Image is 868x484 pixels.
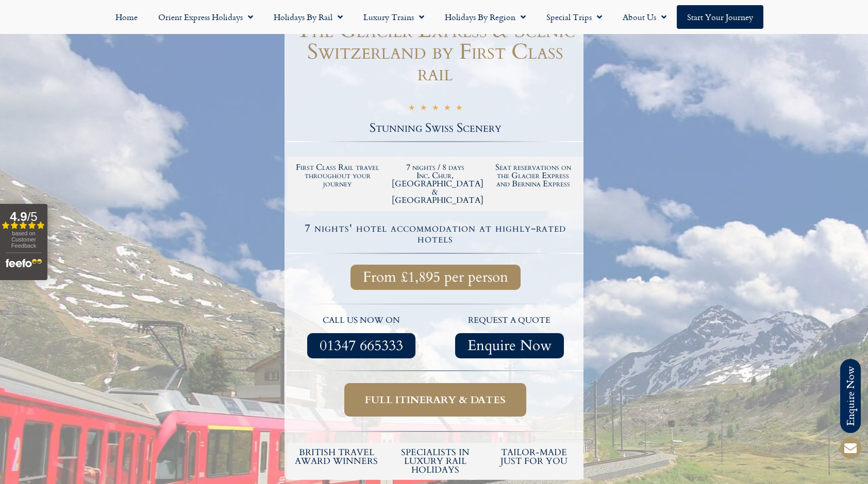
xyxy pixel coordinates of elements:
[5,5,863,29] nav: Menu
[420,103,427,115] i: ★
[289,223,582,245] h4: 7 nights' hotel accommodation at highly-rated hotels
[490,448,578,465] h5: tailor-made just for you
[392,163,479,204] h2: 7 nights / 8 days Inc. Chur, [GEOGRAPHIC_DATA] & [GEOGRAPHIC_DATA]
[363,271,508,284] span: From £1,895 per person
[432,103,439,115] i: ★
[441,314,579,327] p: request a quote
[287,122,583,134] h2: Stunning Swiss Scenery
[320,339,403,352] span: 01347 665333
[353,5,435,29] a: Luxury Trains
[391,448,480,474] h6: Specialists in luxury rail holidays
[307,333,415,358] a: 01347 665333
[294,163,381,188] h2: First Class Rail travel throughout your journey
[408,103,415,115] i: ★
[489,163,577,188] h2: Seat reservations on the Glacier Express and Bernina Express
[105,5,148,29] a: Home
[148,5,263,29] a: Orient Express Holidays
[536,5,612,29] a: Special Trips
[263,5,353,29] a: Holidays by Rail
[677,5,763,29] a: Start your Journey
[456,103,462,115] i: ★
[408,101,462,115] div: 5/5
[435,5,536,29] a: Holidays by Region
[350,265,521,290] a: From £1,895 per person
[468,339,552,352] span: Enquire Now
[287,20,583,84] h1: The Glacier Express & Scenic Switzerland by First Class rail
[455,333,564,358] a: Enquire Now
[612,5,677,29] a: About Us
[344,383,526,417] a: Full itinerary & dates
[292,448,381,465] h5: British Travel Award winners
[292,314,430,327] p: call us now on
[444,103,450,115] i: ★
[365,393,506,406] span: Full itinerary & dates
